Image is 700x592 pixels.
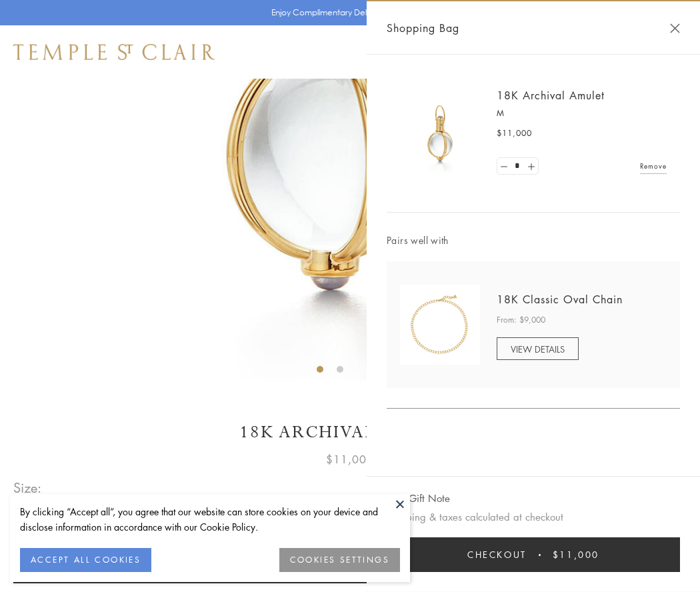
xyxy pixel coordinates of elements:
[387,233,680,248] span: Pairs well with
[13,44,215,60] img: Temple St. Clair
[387,537,680,572] button: Checkout $11,000
[20,548,151,572] button: ACCEPT ALL COOKIES
[13,421,687,444] h1: 18K Archival Amulet
[670,23,680,33] button: Close Shopping Bag
[553,547,599,562] span: $11,000
[497,292,623,307] a: 18K Classic Oval Chain
[497,127,532,140] span: $11,000
[13,477,43,499] span: Size:
[497,313,545,327] span: From: $9,000
[279,548,400,572] button: COOKIES SETTINGS
[467,547,527,562] span: Checkout
[271,6,423,19] p: Enjoy Complimentary Delivery & Returns
[387,490,450,507] button: Add Gift Note
[497,158,511,175] a: Set quantity to 0
[400,93,480,173] img: 18K Archival Amulet
[640,159,667,173] a: Remove
[20,504,400,535] div: By clicking “Accept all”, you agree that our website can store cookies on your device and disclos...
[326,451,374,468] span: $11,000
[497,107,667,120] p: M
[387,19,459,37] span: Shopping Bag
[511,343,565,355] span: VIEW DETAILS
[524,158,537,175] a: Set quantity to 2
[400,285,480,365] img: N88865-OV18
[387,509,680,525] p: Shipping & taxes calculated at checkout
[497,337,579,360] a: VIEW DETAILS
[497,88,605,103] a: 18K Archival Amulet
